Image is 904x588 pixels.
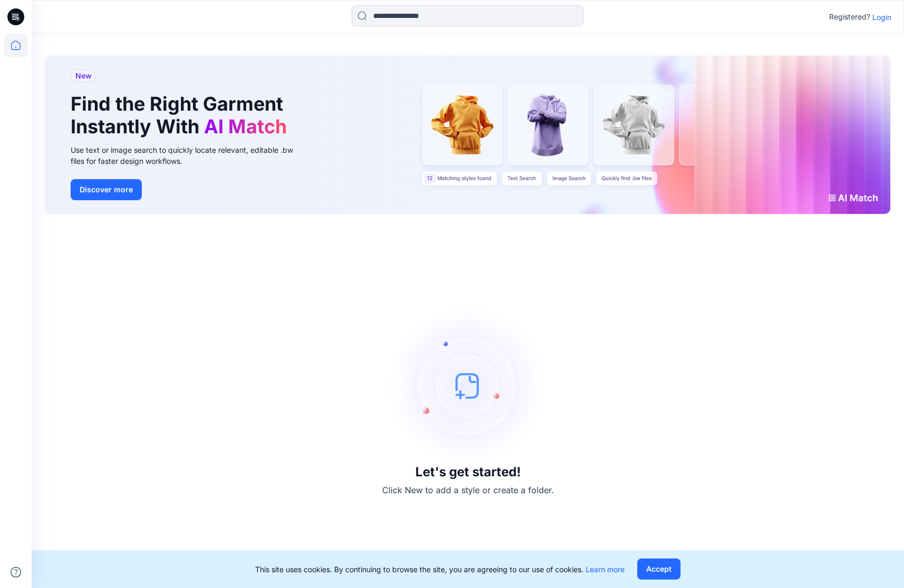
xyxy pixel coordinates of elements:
[71,93,292,138] h1: Find the Right Garment Instantly With
[71,179,142,200] button: Discover more
[75,70,92,82] span: New
[71,144,308,166] div: Use text or image search to quickly locate relevant, editable .bw files for faster design workflows.
[637,558,681,580] button: Accept
[415,465,521,479] h3: Let's get started!
[872,12,891,23] p: Login
[389,307,547,465] img: empty-state-image.svg
[829,11,870,23] p: Registered?
[382,484,554,496] p: Click New to add a style or create a folder.
[255,564,625,575] p: This site uses cookies. By continuing to browse the site, you are agreeing to our use of cookies.
[204,115,287,138] span: AI Match
[586,565,625,574] a: Learn more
